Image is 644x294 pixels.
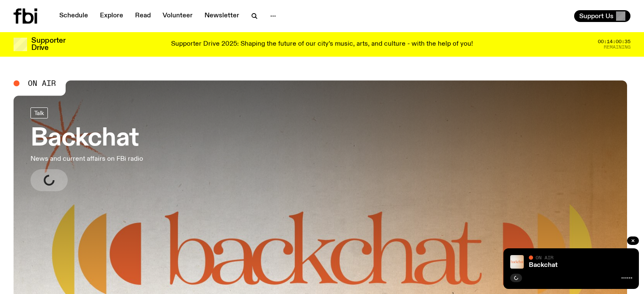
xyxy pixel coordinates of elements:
p: News and current affairs on FBi radio [30,154,143,164]
h3: Supporter Drive [31,37,65,52]
a: Schedule [54,10,93,22]
a: Talk [30,107,48,118]
a: Volunteer [158,10,198,22]
a: Backchat [529,262,558,269]
span: On Air [28,80,56,87]
a: Explore [95,10,128,22]
span: Remaining [604,45,630,49]
p: Supporter Drive 2025: Shaping the future of our city’s music, arts, and culture - with the help o... [171,41,473,48]
a: Read [130,10,156,22]
button: Support Us [574,10,630,22]
h3: Backchat [30,127,143,151]
span: On Air [536,255,553,260]
span: 00:14:00:35 [598,39,630,44]
a: BackchatNews and current affairs on FBi radio [30,107,143,191]
span: Talk [34,110,44,116]
span: Support Us [579,12,614,20]
a: Newsletter [199,10,244,22]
